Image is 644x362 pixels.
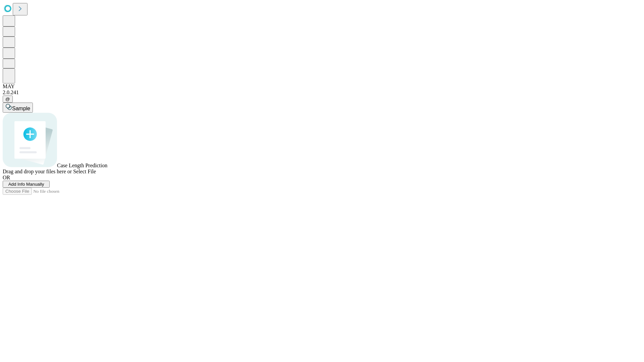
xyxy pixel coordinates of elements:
button: @ [3,96,13,103]
div: MAY [3,83,641,89]
span: Sample [12,106,30,111]
button: Sample [3,103,33,113]
span: @ [5,97,10,102]
div: 2.0.241 [3,89,641,96]
span: OR [3,175,10,180]
span: Case Length Prediction [57,163,107,168]
button: Add Info Manually [3,181,50,188]
span: Drag and drop your files here or [3,169,72,174]
span: Select File [73,169,96,174]
span: Add Info Manually [8,182,44,187]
